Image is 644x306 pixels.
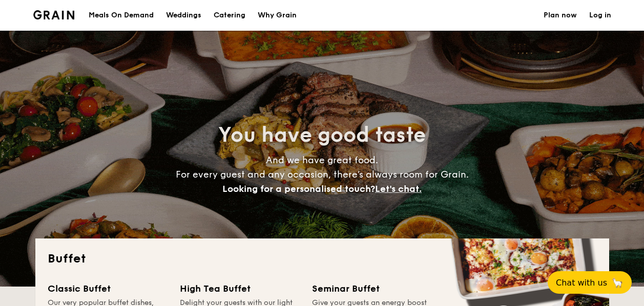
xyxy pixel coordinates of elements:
h2: Buffet [48,251,597,267]
div: Seminar Buffet [312,281,432,296]
span: And we have great food. For every guest and any occasion, there’s always room for Grain. [176,155,469,194]
button: Chat with us🦙 [548,271,632,294]
span: 🦙 [611,277,624,289]
a: Logotype [33,10,75,19]
span: Let's chat. [375,183,422,194]
span: Chat with us [556,278,607,288]
div: Classic Buffet [48,281,168,296]
span: You have good taste [218,123,426,147]
div: High Tea Buffet [180,281,300,296]
img: Grain [33,10,75,19]
span: Looking for a personalised touch? [222,183,375,194]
